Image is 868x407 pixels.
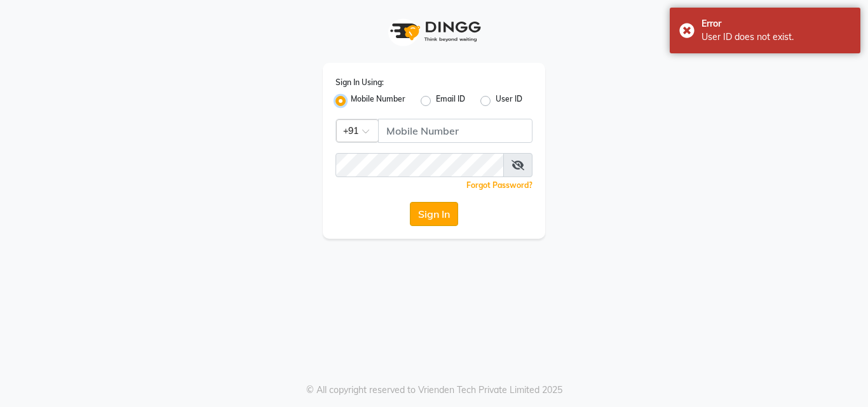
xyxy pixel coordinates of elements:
[336,77,384,88] label: Sign In Using:
[378,119,532,143] input: Username
[410,202,458,226] button: Sign In
[702,17,851,30] div: Error
[496,93,522,109] label: User ID
[383,13,485,50] img: logo1.svg
[436,93,465,109] label: Email ID
[351,93,405,109] label: Mobile Number
[466,180,532,190] a: Forgot Password?
[702,30,851,44] div: User ID does not exist.
[336,153,504,177] input: Username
